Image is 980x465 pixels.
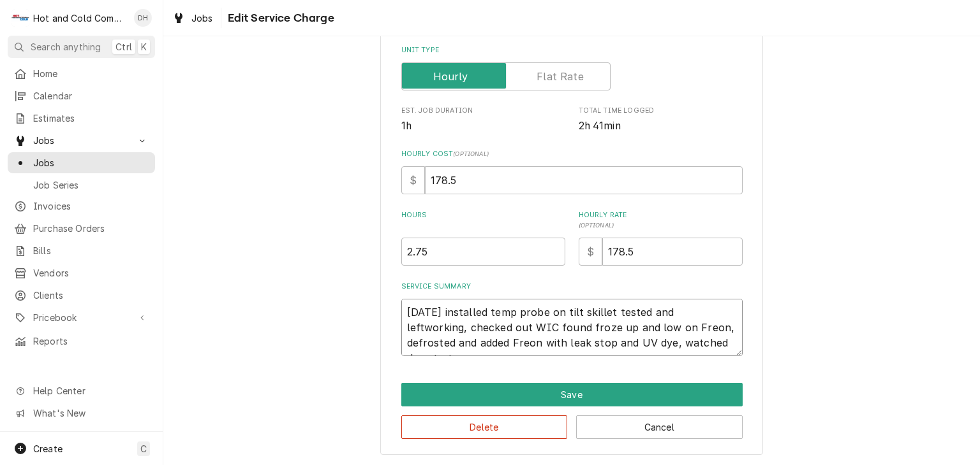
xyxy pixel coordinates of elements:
span: 1h [401,120,412,132]
span: Purchase Orders [33,222,149,235]
span: Search anything [31,40,101,54]
span: Edit Service Charge [224,10,334,27]
span: Reports [33,334,149,348]
span: Jobs [33,156,149,169]
span: Bills [33,244,149,257]
span: Job Series [33,178,149,192]
div: Est. Job Duration [401,106,565,133]
textarea: [DATE] installed temp probe on tilt skillet tested and leftworking, checked out WIC found froze u... [401,299,743,356]
a: Calendar [8,85,155,106]
label: Hours [401,210,565,231]
span: Home [33,67,149,80]
span: Pricebook [33,311,130,324]
span: Total Time Logged [579,106,743,116]
span: C [140,442,147,455]
a: Go to Help Center [8,380,155,401]
button: Cancel [576,415,743,439]
a: Job Series [8,175,155,196]
span: Calendar [33,89,149,103]
a: Home [8,63,155,84]
div: Daryl Harris's Avatar [134,9,152,27]
span: ( optional ) [453,150,489,157]
a: Jobs [167,8,218,29]
span: ( optional ) [579,222,614,229]
a: Jobs [8,152,155,173]
div: Hot and Cold Commercial Kitchens, Inc. [33,11,127,25]
span: Est. Job Duration [401,106,565,116]
button: Delete [401,415,568,439]
div: $ [579,238,602,266]
label: Hourly Cost [401,149,743,159]
span: What's New [33,406,147,420]
div: DH [134,9,152,27]
div: Total Time Logged [579,106,743,133]
span: Vendors [33,266,149,280]
span: Jobs [191,11,213,25]
span: Ctrl [115,40,132,54]
a: Vendors [8,262,155,283]
a: Go to Jobs [8,130,155,151]
label: Service Summary [401,282,743,292]
span: Create [33,443,63,454]
div: Service Summary [401,282,743,356]
div: [object Object] [401,210,565,266]
div: Unit Type [401,45,743,90]
a: Go to Pricebook [8,307,155,328]
div: Button Group [401,383,743,439]
button: Save [401,383,743,406]
a: Bills [8,240,155,261]
a: Purchase Orders [8,218,155,239]
span: K [141,40,147,54]
span: Jobs [33,134,130,147]
div: Hourly Cost [401,149,743,194]
a: Go to What's New [8,403,155,424]
span: Invoices [33,199,149,213]
label: Hourly Rate [579,210,743,231]
div: $ [401,166,425,194]
label: Unit Type [401,45,743,55]
span: Clients [33,289,149,302]
span: 2h 41min [579,120,621,132]
a: Estimates [8,108,155,129]
span: Help Center [33,384,147,397]
div: Button Group Row [401,406,743,439]
div: Button Group Row [401,383,743,406]
a: Invoices [8,196,155,217]
div: Hot and Cold Commercial Kitchens, Inc.'s Avatar [11,9,29,27]
button: Search anythingCtrlK [8,36,155,58]
a: Clients [8,285,155,306]
div: H [11,9,29,27]
a: Reports [8,331,155,352]
span: Total Time Logged [579,118,743,134]
div: [object Object] [579,210,743,266]
span: Est. Job Duration [401,118,565,134]
span: Estimates [33,111,149,125]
